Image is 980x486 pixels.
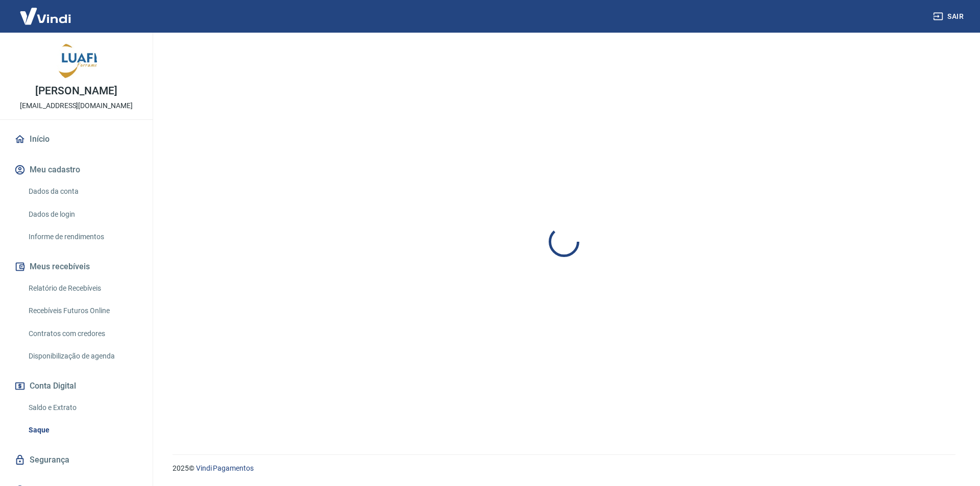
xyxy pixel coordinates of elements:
a: Dados de login [24,204,140,225]
a: Recebíveis Futuros Online [24,300,140,321]
p: [PERSON_NAME] [35,86,117,96]
a: Dados da conta [24,181,140,202]
button: Sair [931,7,968,26]
a: Início [12,128,140,150]
a: Disponibilização de agenda [24,346,140,367]
button: Meu cadastro [12,159,140,181]
a: Segurança [12,449,140,471]
img: 91ef6542-c19c-4449-abd1-521596d123b0.jpeg [56,41,97,82]
a: Saque [24,420,140,441]
p: 2025 © [173,463,955,474]
button: Meus recebíveis [12,255,140,278]
a: Saldo e Extrato [24,397,140,418]
img: Vindi [12,1,79,32]
p: [EMAIL_ADDRESS][DOMAIN_NAME] [20,100,133,111]
a: Contratos com credores [24,323,140,344]
button: Conta Digital [12,375,140,397]
a: Vindi Pagamentos [196,464,254,472]
a: Relatório de Recebíveis [24,278,140,299]
a: Informe de rendimentos [24,226,140,247]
